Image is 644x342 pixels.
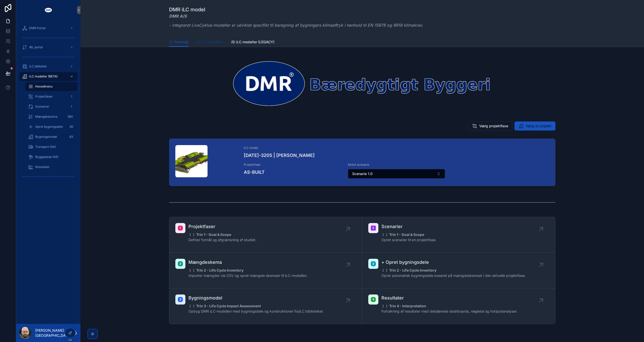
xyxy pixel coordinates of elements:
[381,259,526,266] span: + Opret bygningsdele
[68,94,74,100] div: 1
[169,14,187,19] em: DMR A/S
[44,6,52,14] img: App logo
[35,105,49,109] span: Scenarier
[169,253,362,288] a: Mængdeskema⋮⋮ Trin 2 - Life Cycle InventoryImporter mængder via CSV og opret mængde-skemaer til i...
[169,37,189,47] a: Oversigt
[188,223,256,230] span: Projektfaser
[19,62,77,71] a: iLC bibliotek
[202,39,223,45] span: iLC modeller
[231,37,274,48] a: iLC modeller (LEGACY)
[35,145,56,149] span: Transport (A4)
[68,104,74,110] div: 1
[381,237,436,242] p: Opret scenarier til en projektfase.
[244,152,549,159] h4: [DATE]-3205 | [PERSON_NAME]
[35,125,63,129] span: Opret bygningsdele
[244,146,549,150] span: iLC model
[244,169,342,176] h4: AS-BUILT
[169,217,362,253] a: Projektfaser⋮⋮ Trin 1 - Goal & ScopeDefiner formål og afgrænsning af studiet.
[25,122,77,131] a: Opret bygningsdele26
[35,155,58,159] span: Byggeplads (A5)
[35,115,57,119] span: Mængdeskema
[188,237,256,242] p: Definer formål og afgrænsning af studiet.
[169,23,423,28] em: - integreret LivsCyklus-modeller er udviklet specifikt til beregning af bygningers klimaaftryk i ...
[381,268,436,272] strong: ⋮⋮ Trin 2 - Life Cycle Inventory
[25,102,77,111] a: Scenarier1
[348,169,445,179] button: Select Button
[25,132,77,141] a: Bygningsmodel63
[25,142,77,151] a: Transport (A4)
[381,294,517,302] span: Resultater
[381,309,517,314] p: Fortolkning af resultater med detaljerede dashboards, nøgletal og hotspotanalyser.
[244,163,342,167] span: Projektfase
[19,43,77,52] a: iBL portal
[35,165,50,169] span: Resultater
[174,39,189,45] span: Oversigt
[526,123,551,129] span: Vælg et projekt
[29,74,58,78] span: iLC modeller (BETA)
[352,171,373,176] span: Scenarie 1.0
[169,59,555,107] img: 31076-dmr_logo_baeredygtigt-byggeri_space-arround---noloco---narrow---transparrent---white-DMR.png
[188,304,261,308] strong: ⋮⋮ Trin 3 - Life Cycle Impact Assessment
[169,6,423,13] h1: DMR iLC model
[16,20,80,187] div: scrollable content
[299,309,323,313] em: iLC biblioteket
[479,123,508,129] span: Vælg projektfase
[68,124,74,130] div: 26
[25,82,77,91] a: Hovedmenu
[35,135,57,139] span: Bygningsmodel
[19,24,77,33] a: DMR Portal
[381,223,436,230] span: Scenarier
[188,259,308,266] span: Mængdeskema
[66,114,74,120] div: 360
[362,288,555,324] a: Resultater⋮⋮ Trin 4 - InterpretationFortolkning af resultater med detaljerede dashboards, nøgleta...
[188,309,324,314] p: Opbyg DMR iLC-modellen med bygningsdele og konstruktioner fra .
[29,26,46,30] span: DMR Portal
[188,268,244,272] strong: ⋮⋮ Trin 2 - Life Cycle Inventory
[197,37,223,48] a: iLC modeller
[381,273,526,278] p: Opret automatisk bygningsdele baseret på mængdeskemaet i den aktuelle projektfase.
[362,217,555,253] a: Scenarier⋮⋮ Trin 1 - Goal & ScopeOpret scenarier til en projektfase.
[25,112,77,121] a: Mængdeskema360
[175,145,208,177] div: Skærmbillede-2025-08-27-153507.png
[468,121,512,131] button: Vælg projektfase
[25,152,77,161] a: Byggeplads (A5)
[35,328,73,338] p: [PERSON_NAME] [GEOGRAPHIC_DATA]
[68,134,74,140] div: 63
[381,304,426,308] strong: ⋮⋮ Trin 4 - Interpretation
[236,39,274,45] span: iLC modeller (LEGACY)
[514,121,555,131] button: Vælg et projekt
[188,232,231,237] strong: ⋮⋮ Trin 1 - Goal & Scope
[29,64,47,68] span: iLC bibliotek
[29,45,43,49] span: iBL portal
[25,162,77,172] a: Resultater
[188,294,324,302] span: Bygningsmodel
[348,163,446,167] span: Aktivt scenarie
[35,84,53,89] span: Hovedmenu
[362,253,555,288] a: + Opret bygningsdele⋮⋮ Trin 2 - Life Cycle InventoryOpret automatisk bygningsdele baseret på mæng...
[25,92,77,101] a: Projektfaser1
[169,288,362,324] a: Bygningsmodel⋮⋮ Trin 3 - Life Cycle Impact AssessmentOpbyg DMR iLC-modellen med bygningsdele og k...
[19,72,77,81] a: iLC modeller (BETA)
[381,232,424,237] strong: ⋮⋮ Trin 1 - Goal & Scope
[35,95,53,99] span: Projektfaser
[188,273,308,278] p: Importer mængder via CSV og opret mængde-skemaer til iLC-modellen.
